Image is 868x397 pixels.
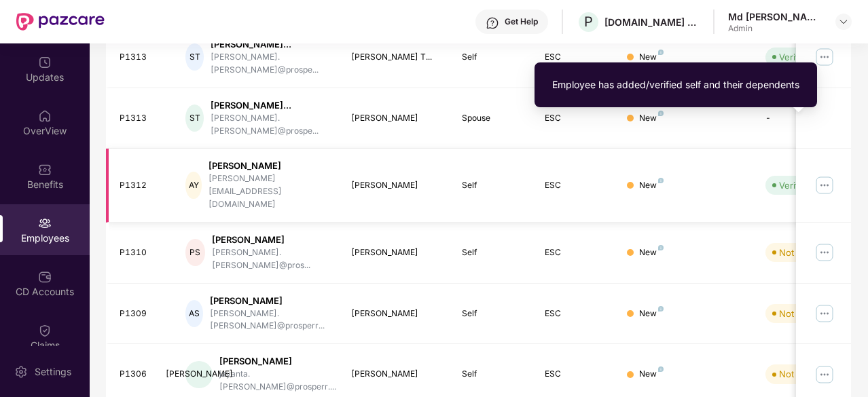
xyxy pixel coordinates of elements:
div: P1312 [120,179,164,192]
div: [PERSON_NAME] [210,295,329,307]
div: New [639,112,664,125]
div: ST [185,105,204,132]
div: Verified [779,50,812,64]
img: svg+xml;base64,PHN2ZyBpZD0iQ2xhaW0iIHhtbG5zPSJodHRwOi8vd3d3LnczLm9yZy8yMDAwL3N2ZyIgd2lkdGg9IjIwIi... [38,324,52,337]
div: ESC [545,368,606,381]
div: New [639,51,664,64]
img: manageButton [814,46,835,68]
div: P1313 [120,112,164,125]
img: svg+xml;base64,PHN2ZyB4bWxucz0iaHR0cDovL3d3dy53My5vcmcvMjAwMC9zdmciIHdpZHRoPSI4IiBoZWlnaHQ9IjgiIH... [658,178,664,183]
div: AY [185,172,201,199]
img: svg+xml;base64,PHN2ZyBpZD0iSG9tZSIgeG1sbnM9Imh0dHA6Ly93d3cudzMub3JnLzIwMDAvc3ZnIiB3aWR0aD0iMjAiIG... [38,109,52,123]
img: svg+xml;base64,PHN2ZyBpZD0iRHJvcGRvd24tMzJ4MzIiIHhtbG5zPSJodHRwOi8vd3d3LnczLm9yZy8yMDAwL3N2ZyIgd2... [838,16,849,27]
div: New [639,368,664,381]
div: Self [462,307,523,320]
img: svg+xml;base64,PHN2ZyBpZD0iQ0RfQWNjb3VudHMiIGRhdGEtbmFtZT0iQ0QgQWNjb3VudHMiIHhtbG5zPSJodHRwOi8vd3... [38,270,52,284]
div: ESC [545,51,606,64]
div: P1309 [120,307,164,320]
div: Settings [31,365,75,379]
div: [PERSON_NAME] [351,246,440,259]
div: New [639,246,664,259]
div: [PERSON_NAME].[PERSON_NAME]@prosperr... [210,307,329,333]
img: svg+xml;base64,PHN2ZyBpZD0iQmVuZWZpdHMiIHhtbG5zPSJodHRwOi8vd3d3LnczLm9yZy8yMDAwL3N2ZyIgd2lkdGg9Ij... [38,163,52,176]
div: jayanta.[PERSON_NAME]@prosperr.... [219,368,336,394]
div: [PERSON_NAME] [351,368,440,381]
div: [PERSON_NAME] [351,307,440,320]
div: New [639,307,664,320]
div: [PERSON_NAME]... [211,38,329,51]
div: ESC [545,246,606,259]
div: Self [462,179,523,192]
img: svg+xml;base64,PHN2ZyBpZD0iSGVscC0zMngzMiIgeG1sbnM9Imh0dHA6Ly93d3cudzMub3JnLzIwMDAvc3ZnIiB3aWR0aD... [486,16,499,30]
img: svg+xml;base64,PHN2ZyBpZD0iRW1wbG95ZWVzIiB4bWxucz0iaHR0cDovL3d3dy53My5vcmcvMjAwMC9zdmciIHdpZHRoPS... [38,216,52,230]
div: PS [185,239,204,266]
div: Self [462,51,523,64]
div: ST [185,43,204,71]
div: ESC [545,307,606,320]
div: [PERSON_NAME] [351,179,440,192]
div: [PERSON_NAME] [209,159,329,172]
img: manageButton [814,303,835,324]
div: Md [PERSON_NAME] [728,10,823,23]
img: svg+xml;base64,PHN2ZyB4bWxucz0iaHR0cDovL3d3dy53My5vcmcvMjAwMC9zdmciIHdpZHRoPSI4IiBoZWlnaHQ9IjgiIH... [658,366,664,372]
div: Admin [728,23,823,34]
div: [PERSON_NAME][EMAIL_ADDRESS][DOMAIN_NAME] [209,172,329,211]
img: New Pazcare Logo [16,13,105,31]
div: Get Help [505,16,538,27]
div: Verified [779,178,812,192]
div: Not Verified [779,307,829,320]
div: Self [462,246,523,259]
div: Employee has added/verified self and their dependents [552,77,799,92]
div: Not Verified [779,246,829,259]
div: [PERSON_NAME] [219,355,336,368]
div: New [639,179,664,192]
div: [PERSON_NAME] [185,361,213,388]
div: [PERSON_NAME].[PERSON_NAME]@prospe... [211,51,329,77]
div: [PERSON_NAME] [351,112,440,125]
img: manageButton [814,242,835,263]
span: P [584,14,593,30]
div: ESC [545,112,606,125]
img: svg+xml;base64,PHN2ZyB4bWxucz0iaHR0cDovL3d3dy53My5vcmcvMjAwMC9zdmciIHdpZHRoPSI4IiBoZWlnaHQ9IjgiIH... [658,50,664,55]
div: AS [185,300,203,327]
div: [DOMAIN_NAME] PRIVATE LIMITED [604,16,700,29]
td: - [755,88,851,149]
div: [PERSON_NAME]... [211,99,329,112]
div: Spouse [462,112,523,125]
div: [PERSON_NAME] T... [351,51,440,64]
img: svg+xml;base64,PHN2ZyB4bWxucz0iaHR0cDovL3d3dy53My5vcmcvMjAwMC9zdmciIHdpZHRoPSI4IiBoZWlnaHQ9IjgiIH... [658,306,664,311]
div: Not Verified [779,367,829,381]
img: manageButton [814,174,835,196]
div: ESC [545,179,606,192]
div: P1313 [120,51,164,64]
img: svg+xml;base64,PHN2ZyBpZD0iU2V0dGluZy0yMHgyMCIgeG1sbnM9Imh0dHA6Ly93d3cudzMub3JnLzIwMDAvc3ZnIiB3aW... [14,365,28,379]
div: P1306 [120,368,164,381]
div: [PERSON_NAME].[PERSON_NAME]@pros... [212,246,330,272]
div: Self [462,368,523,381]
div: P1310 [120,246,164,259]
div: [PERSON_NAME] [212,233,330,246]
img: svg+xml;base64,PHN2ZyB4bWxucz0iaHR0cDovL3d3dy53My5vcmcvMjAwMC9zdmciIHdpZHRoPSI4IiBoZWlnaHQ9IjgiIH... [658,245,664,250]
img: svg+xml;base64,PHN2ZyBpZD0iVXBkYXRlZCIgeG1sbnM9Imh0dHA6Ly93d3cudzMub3JnLzIwMDAvc3ZnIiB3aWR0aD0iMj... [38,56,52,69]
div: [PERSON_NAME].[PERSON_NAME]@prospe... [211,112,329,138]
img: manageButton [814,364,835,385]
